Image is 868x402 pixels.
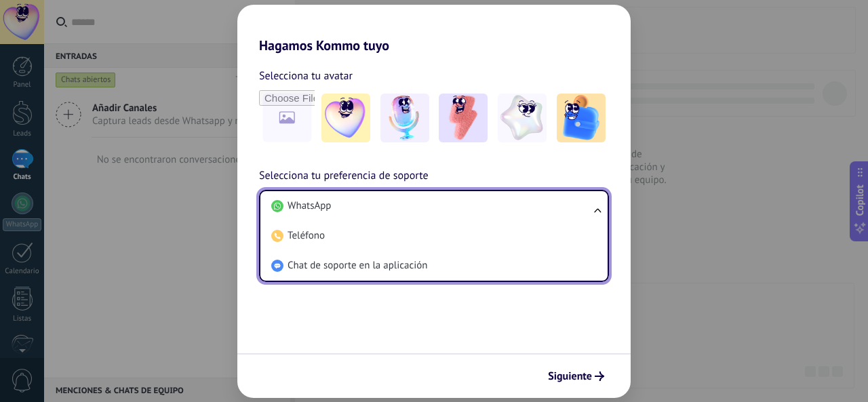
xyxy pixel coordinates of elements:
[259,67,353,85] span: Selecciona tu avatar
[237,5,631,54] h2: Hagamos Kommo tuyo
[288,259,427,273] span: Chat de soporte en la aplicación
[542,365,610,388] button: Siguiente
[288,229,325,243] span: Teléfono
[557,94,606,142] img: -5.jpeg
[288,199,331,213] span: WhatsApp
[380,94,429,142] img: -2.jpeg
[498,94,547,142] img: -4.jpeg
[548,371,592,381] span: Siguiente
[439,94,488,142] img: -3.jpeg
[321,94,370,142] img: -1.jpeg
[259,167,429,185] span: Selecciona tu preferencia de soporte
